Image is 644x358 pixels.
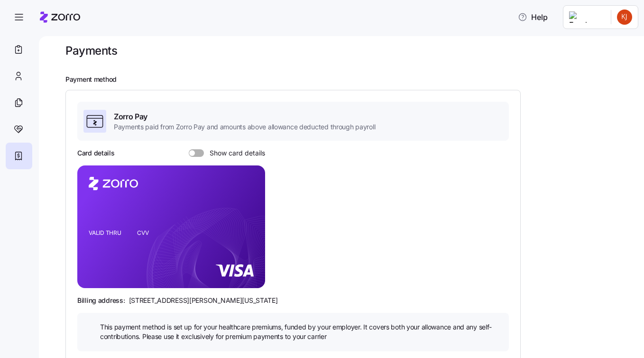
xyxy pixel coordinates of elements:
[114,111,375,123] span: Zorro Pay
[569,11,603,23] img: Employer logo
[65,75,631,84] h2: Payment method
[129,296,278,305] span: [STREET_ADDRESS][PERSON_NAME][US_STATE]
[137,229,149,236] tspan: CVV
[100,322,501,342] span: This payment method is set up for your healthcare premiums, funded by your employer. It covers bo...
[85,322,96,334] img: icon bulb
[114,122,375,132] span: Payments paid from Zorro Pay and amounts above allowance deducted through payroll
[77,148,115,158] h3: Card details
[77,296,125,305] span: Billing address:
[204,149,265,157] span: Show card details
[510,8,555,27] button: Help
[89,229,121,236] tspan: VALID THRU
[65,43,117,58] h1: Payments
[518,11,548,23] span: Help
[617,10,632,25] img: 9385e3284198ad746f514bbf74938af7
